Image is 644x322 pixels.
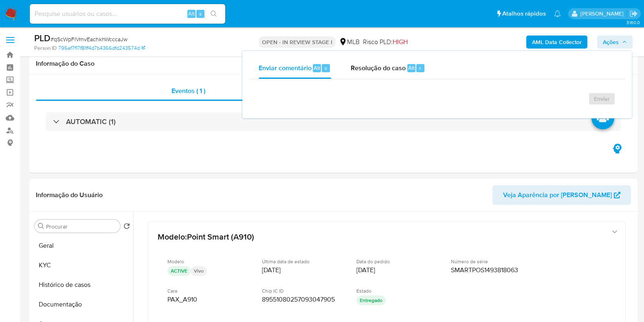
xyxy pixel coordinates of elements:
button: KYC [31,255,133,275]
span: Atalhos rápidos [502,9,546,18]
button: search-icon [205,8,222,20]
button: Procurar [38,223,44,229]
button: Ações [597,36,633,49]
span: s [199,10,202,18]
p: OPEN - IN REVIEW STAGE I [259,36,336,48]
button: Veja Aparência por [PERSON_NAME] [492,185,631,205]
h1: Informação do Usuário [36,191,103,199]
span: Resolução do caso [351,63,406,72]
a: Sair [629,9,638,18]
button: AML Data Collector [526,36,587,49]
span: c [325,64,327,72]
b: PLD [34,31,51,44]
a: Notificações [554,10,561,17]
span: Risco PLD: [363,38,408,47]
div: AUTOMATIC (1) [46,112,621,131]
div: MLB [339,38,360,47]
span: Veja Aparência por [PERSON_NAME] [503,185,612,205]
h1: Informação do Caso [36,60,631,68]
button: Documentação [31,295,133,314]
span: Ações [603,36,619,49]
button: Histórico de casos [31,275,133,295]
input: Procurar [46,223,117,230]
span: # qScWpFlVrnvEachkhWcccaJw [51,35,127,43]
button: Retornar ao pedido padrão [123,223,130,232]
span: Enviar comentário [259,63,312,72]
input: Pesquise usuários ou casos... [30,9,225,19]
span: HIGH [393,37,408,47]
span: Eventos ( 1 ) [171,86,205,95]
span: r [419,64,421,72]
b: Person ID [34,44,57,52]
button: Geral [31,236,133,255]
span: Alt [188,10,195,18]
span: Alt [408,64,415,72]
p: viviane.jdasilva@mercadopago.com.br [580,10,626,18]
a: 795af7f17f81ff4d7b4366dfd243574d [58,44,145,52]
span: Alt [314,64,320,72]
h3: AUTOMATIC (1) [66,117,116,126]
b: AML Data Collector [532,36,582,49]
